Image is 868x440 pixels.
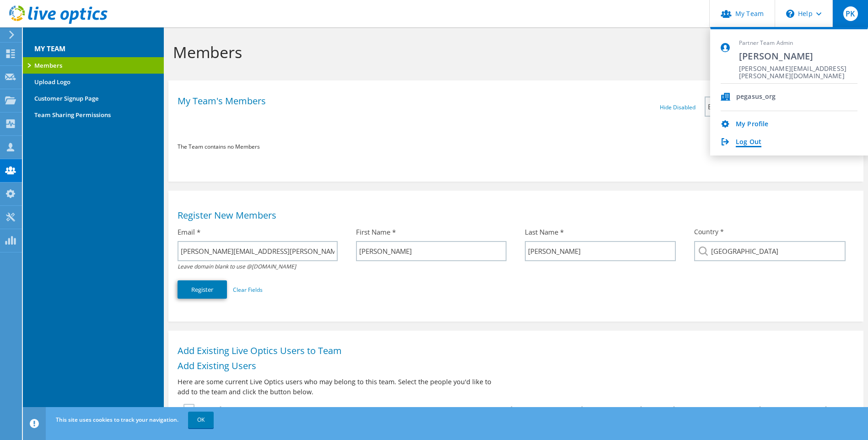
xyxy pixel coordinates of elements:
[23,34,164,54] h3: MY TEAM
[618,406,648,414] div: Phone
[739,65,857,74] span: [PERSON_NAME][EMAIL_ADDRESS][PERSON_NAME][DOMAIN_NAME]
[786,10,794,18] svg: \n
[183,404,197,415] label: Select one or more accounts below
[178,241,338,261] input: Example@pegasus.org.nz
[178,211,850,220] h1: Register New Members
[737,406,767,414] div: Status
[199,406,227,414] div: Email
[178,361,850,370] h1: Add Existing Users
[178,280,227,299] button: Register
[178,263,296,270] i: Leave domain blank to use @[DOMAIN_NAME]
[356,227,396,236] label: First Name *
[233,286,263,294] a: Clear Fields
[739,39,857,47] span: Partner Team Admin
[23,90,164,107] a: Customer Signup Page
[778,406,833,414] div: Date Registered
[23,107,164,123] a: Team Sharing Permissions
[736,93,776,102] div: pegasus_org
[647,406,681,414] div: Country
[843,6,858,21] span: PK
[739,50,857,62] span: [PERSON_NAME]
[477,406,518,414] div: First Name
[178,142,854,152] div: The Team contains no Members
[178,377,498,397] p: Here are some current Live Optics users who may belong to this team. Select the people you'd like...
[548,406,589,414] div: Last Name
[708,101,785,112] span: Enable
[178,227,200,236] label: Email *
[660,103,695,111] a: Hide Disabled
[694,227,724,236] label: Country *
[173,43,854,62] h1: Members
[23,74,164,90] a: Upload Logo
[736,120,768,129] a: My Profile
[178,346,850,355] h1: Add Existing Live Optics Users to Team
[56,416,178,424] span: This site uses cookies to track your navigation.
[736,138,761,147] a: Log Out
[525,227,564,236] label: Last Name *
[23,57,164,74] a: Members
[188,412,214,428] a: OK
